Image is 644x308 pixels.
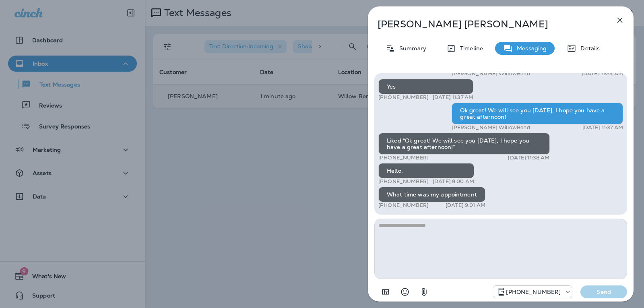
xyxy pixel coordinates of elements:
[452,103,623,124] div: Ok great! We will see you [DATE], I hope you have a great afternoon!
[395,45,426,52] p: Summary
[397,284,413,300] button: Select an emoji
[452,124,530,131] p: [PERSON_NAME] WillowBend
[378,19,597,30] p: [PERSON_NAME] [PERSON_NAME]
[378,94,429,101] p: [PHONE_NUMBER]
[433,178,474,185] p: [DATE] 9:00 AM
[508,155,549,161] p: [DATE] 11:38 AM
[433,94,473,101] p: [DATE] 11:37 AM
[378,79,473,94] div: Yes
[582,70,623,77] p: [DATE] 11:25 AM
[576,45,600,52] p: Details
[446,202,485,209] p: [DATE] 9:01 AM
[506,289,561,295] p: [PHONE_NUMBER]
[378,133,550,155] div: Liked “Ok great! We will see you [DATE], I hope you have a great afternoon!”
[378,155,429,161] p: [PHONE_NUMBER]
[378,187,485,202] div: What time was my appointment
[456,45,483,52] p: Timeline
[378,178,429,185] p: [PHONE_NUMBER]
[452,70,530,77] p: [PERSON_NAME] WillowBend
[378,284,394,300] button: Add in a premade template
[582,124,623,131] p: [DATE] 11:37 AM
[378,163,474,178] div: Hello,
[513,45,547,52] p: Messaging
[493,287,572,297] div: +1 (813) 497-4455
[378,202,429,209] p: [PHONE_NUMBER]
